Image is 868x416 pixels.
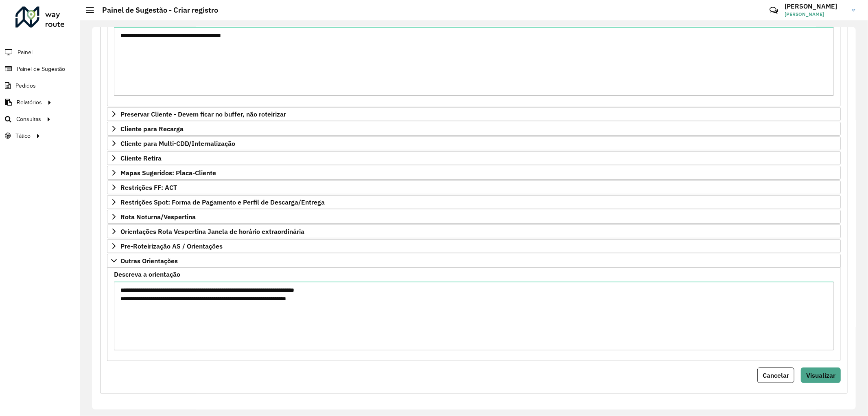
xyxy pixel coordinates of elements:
label: Descreva a orientação [114,269,180,279]
span: Orientações Rota Vespertina Janela de horário extraordinária [120,228,304,235]
span: Mapas Sugeridos: Placa-Cliente [120,169,216,176]
h3: [PERSON_NAME] [785,2,846,10]
span: Relatórios [17,98,42,107]
span: Tático [15,132,31,140]
a: Restrições FF: ACT [107,180,841,194]
span: Restrições FF: ACT [120,184,177,191]
span: Painel de Sugestão [17,65,65,73]
span: Restrições Spot: Forma de Pagamento e Perfil de Descarga/Entrega [120,199,325,205]
h2: Painel de Sugestão - Criar registro [94,6,218,15]
span: Cliente para Multi-CDD/Internalização [120,140,235,147]
span: Pedidos [15,81,36,90]
a: Outras Orientações [107,254,841,268]
a: Restrições Spot: Forma de Pagamento e Perfil de Descarga/Entrega [107,195,841,209]
span: Preservar Cliente - Devem ficar no buffer, não roteirizar [120,111,286,117]
span: Painel [17,48,33,57]
a: Mapas Sugeridos: Placa-Cliente [107,166,841,180]
span: Rota Noturna/Vespertina [120,214,196,220]
a: Contato Rápido [765,2,783,19]
a: Rota Noturna/Vespertina [107,210,841,224]
a: Cliente para Multi-CDD/Internalização [107,136,841,150]
button: Visualizar [801,368,841,383]
button: Cancelar [757,368,794,383]
span: Visualizar [806,371,835,379]
span: [PERSON_NAME] [785,11,846,18]
a: Pre-Roteirização AS / Orientações [107,239,841,253]
a: Orientações Rota Vespertina Janela de horário extraordinária [107,225,841,238]
span: Cliente para Recarga [120,125,184,132]
span: Cliente Retira [120,155,162,161]
a: Cliente para Recarga [107,122,841,136]
span: Outras Orientações [120,258,178,264]
a: Cliente Retira [107,151,841,165]
span: Pre-Roteirização AS / Orientações [120,243,223,249]
div: Outras Orientações [107,268,841,361]
span: Cancelar [763,371,789,379]
a: Preservar Cliente - Devem ficar no buffer, não roteirizar [107,107,841,121]
span: Consultas [16,115,41,123]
